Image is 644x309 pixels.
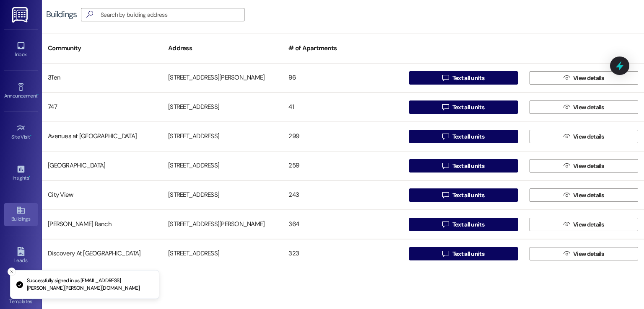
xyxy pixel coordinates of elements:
div: Avenues at [GEOGRAPHIC_DATA] [42,128,162,145]
button: View details [530,218,638,231]
div: 3Ten [42,70,162,86]
div: Buildings [46,10,77,19]
a: Inbox [4,39,38,61]
a: Templates • [4,286,38,308]
div: [STREET_ADDRESS] [162,157,283,174]
a: Leads [4,245,38,267]
i:  [442,104,449,111]
a: Buildings [4,203,38,226]
button: View details [530,100,638,114]
img: ResiDesk Logo [12,7,29,23]
div: [STREET_ADDRESS] [162,99,283,116]
input: Search by building address [101,9,244,21]
span: • [30,133,31,139]
i:  [563,221,570,228]
div: [PERSON_NAME] Ranch [42,216,162,233]
i:  [563,104,570,111]
i:  [442,75,449,81]
span: Text all units [452,220,484,229]
span: Text all units [452,162,484,170]
div: 259 [283,157,403,174]
div: [STREET_ADDRESS] [162,128,283,145]
button: View details [530,159,638,173]
i:  [563,250,570,257]
i:  [83,10,96,19]
span: View details [573,74,604,82]
span: View details [573,220,604,229]
div: [STREET_ADDRESS][PERSON_NAME] [162,70,283,86]
button: View details [530,247,638,260]
div: 41 [283,99,403,116]
i:  [563,162,570,169]
div: 323 [283,245,403,262]
div: City View [42,187,162,203]
div: Address [162,38,283,59]
button: Text all units [409,188,518,202]
span: Text all units [452,74,484,82]
div: 747 [42,99,162,116]
span: Text all units [452,132,484,141]
span: View details [573,162,604,170]
i:  [442,221,449,228]
div: [GEOGRAPHIC_DATA] [42,157,162,174]
button: Text all units [409,247,518,260]
i:  [442,192,449,198]
button: View details [530,71,638,85]
i:  [563,192,570,198]
span: View details [573,103,604,112]
div: Community [42,38,162,59]
button: View details [530,188,638,202]
button: Text all units [409,218,518,231]
button: Text all units [409,159,518,173]
button: View details [530,130,638,143]
span: View details [573,132,604,141]
button: Text all units [409,71,518,85]
div: Discovery At [GEOGRAPHIC_DATA] [42,245,162,262]
i:  [442,162,449,169]
button: Text all units [409,130,518,143]
div: [STREET_ADDRESS] [162,187,283,203]
i:  [563,75,570,81]
span: • [29,174,30,180]
div: 364 [283,216,403,233]
span: View details [573,191,604,200]
span: Text all units [452,191,484,200]
a: Insights • [4,162,38,185]
span: • [32,297,34,303]
i:  [442,250,449,257]
button: Text all units [409,100,518,114]
div: # of Apartments [283,38,403,59]
span: • [37,92,39,98]
span: Text all units [452,103,484,112]
div: [STREET_ADDRESS][PERSON_NAME] [162,216,283,233]
div: 96 [283,70,403,86]
div: 243 [283,187,403,203]
a: Site Visit • [4,121,38,144]
button: Close toast [8,268,16,276]
i:  [563,133,570,140]
div: [STREET_ADDRESS] [162,245,283,262]
span: Text all units [452,250,484,258]
p: Successfully signed in as [EMAIL_ADDRESS][PERSON_NAME][PERSON_NAME][DOMAIN_NAME] [27,277,152,292]
i:  [442,133,449,140]
div: 299 [283,128,403,145]
span: View details [573,250,604,258]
